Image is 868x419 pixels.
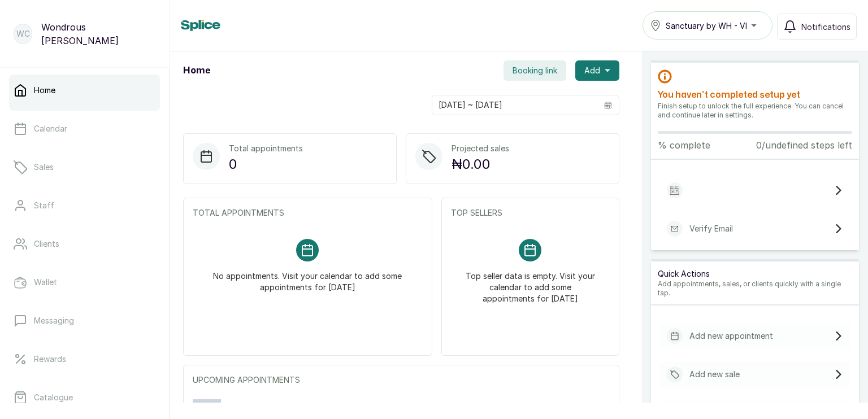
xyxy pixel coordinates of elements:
[452,154,509,174] p: ₦0.00
[193,207,423,219] p: TOTAL APPOINTMENTS
[451,207,610,219] p: TOP SELLERS
[9,113,160,145] a: Calendar
[575,60,619,81] button: Add
[41,20,155,47] p: Wondrous [PERSON_NAME]
[9,382,160,413] a: Catalogue
[9,267,160,298] a: Wallet
[193,374,610,386] p: UPCOMING APPOINTMENTS
[689,330,773,342] p: Add new appointment
[465,261,596,304] p: Top seller data is empty. Visit your calendar to add some appointments for [DATE]
[777,14,857,40] button: Notifications
[206,261,409,293] p: No appointments. Visit your calendar to add some appointments for [DATE]
[16,28,30,40] p: WC
[643,11,772,40] button: Sanctuary by WH - VI
[183,64,210,77] h1: Home
[34,315,74,326] p: Messaging
[34,353,66,365] p: Rewards
[34,123,67,134] p: Calendar
[229,154,303,174] p: 0
[658,138,710,152] p: % complete
[666,20,747,32] span: Sanctuary by WH - VI
[9,151,160,183] a: Sales
[504,60,566,81] button: Booking link
[9,75,160,106] a: Home
[432,95,597,115] input: Select date
[9,228,160,260] a: Clients
[658,280,852,298] p: Add appointments, sales, or clients quickly with a single tap.
[756,138,852,152] p: 0/undefined steps left
[689,369,740,380] p: Add new sale
[658,268,852,280] p: Quick Actions
[801,21,850,33] span: Notifications
[9,343,160,375] a: Rewards
[9,190,160,221] a: Staff
[34,85,55,96] p: Home
[658,102,852,120] p: Finish setup to unlock the full experience. You can cancel and continue later in settings.
[34,392,73,403] p: Catalogue
[229,143,303,154] p: Total appointments
[513,65,557,76] span: Booking link
[34,238,59,250] p: Clients
[9,305,160,337] a: Messaging
[604,101,612,109] svg: calendar
[584,65,600,76] span: Add
[452,143,509,154] p: Projected sales
[34,162,54,173] p: Sales
[689,223,733,234] p: Verify Email
[658,88,852,102] h2: You haven’t completed setup yet
[34,200,54,211] p: Staff
[34,277,57,288] p: Wallet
